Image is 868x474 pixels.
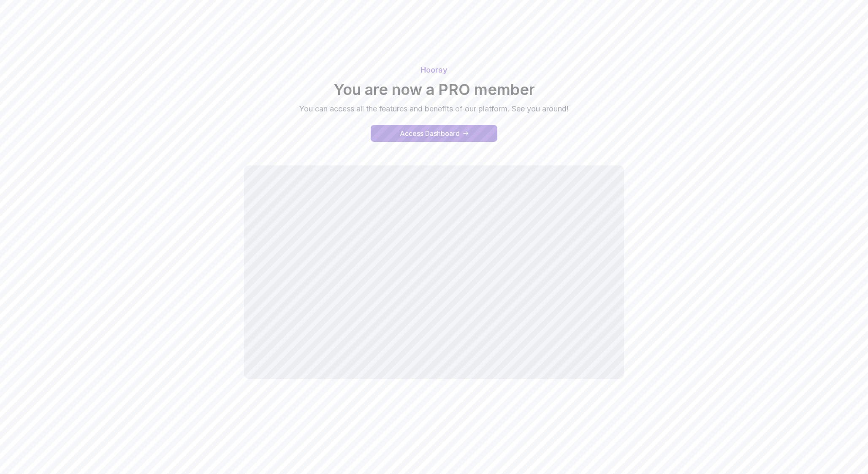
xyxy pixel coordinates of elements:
h2: You are now a PRO member [138,81,730,98]
button: Access Dashboard [371,125,497,142]
p: You can access all the features and benefits of our platform. See you around! [292,103,576,115]
p: Hooray [138,64,730,76]
div: Access Dashboard [400,128,460,138]
iframe: welcome [244,165,624,379]
a: access-dashboard [371,125,497,142]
